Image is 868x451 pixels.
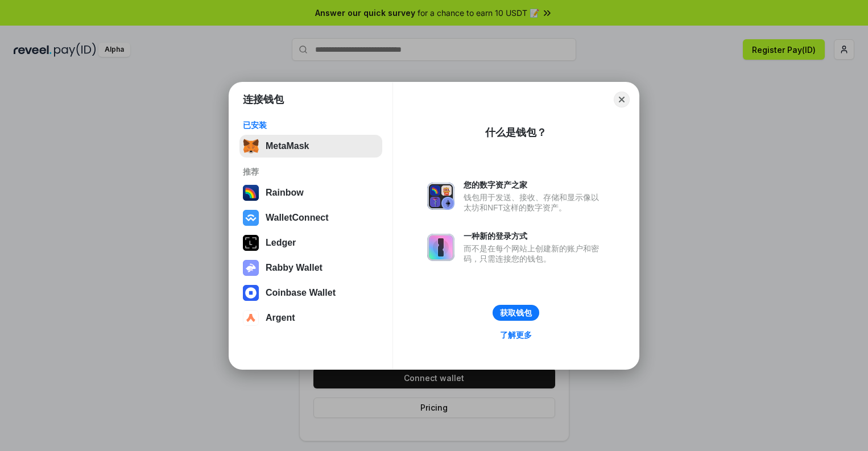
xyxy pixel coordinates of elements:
button: Rainbow [239,181,382,204]
div: Argent [266,313,295,323]
button: Close [614,92,630,107]
div: Coinbase Wallet [266,288,336,298]
button: Coinbase Wallet [239,282,382,304]
a: 了解更多 [493,328,539,342]
div: 了解更多 [500,330,532,340]
button: Rabby Wallet [239,256,382,279]
button: MetaMask [239,135,382,158]
div: WalletConnect [266,213,329,223]
img: svg+xml,%3Csvg%20xmlns%3D%22http%3A%2F%2Fwww.w3.org%2F2000%2Fsvg%22%20width%3D%2228%22%20height%3... [243,235,259,251]
div: 一种新的登录方式 [464,231,605,241]
h1: 连接钱包 [243,93,284,106]
img: svg+xml,%3Csvg%20width%3D%2228%22%20height%3D%2228%22%20viewBox%3D%220%200%2028%2028%22%20fill%3D... [243,285,259,301]
div: 而不是在每个网站上创建新的账户和密码，只需连接您的钱包。 [464,243,605,264]
img: svg+xml,%3Csvg%20xmlns%3D%22http%3A%2F%2Fwww.w3.org%2F2000%2Fsvg%22%20fill%3D%22none%22%20viewBox... [243,260,259,276]
div: Ledger [266,238,296,248]
img: svg+xml,%3Csvg%20xmlns%3D%22http%3A%2F%2Fwww.w3.org%2F2000%2Fsvg%22%20fill%3D%22none%22%20viewBox... [427,183,454,210]
div: 您的数字资产之家 [464,180,605,190]
img: svg+xml,%3Csvg%20fill%3D%22none%22%20height%3D%2233%22%20viewBox%3D%220%200%2035%2033%22%20width%... [243,138,259,154]
button: 获取钱包 [493,305,539,321]
div: 获取钱包 [500,308,532,318]
button: Ledger [239,231,382,254]
img: svg+xml,%3Csvg%20width%3D%2228%22%20height%3D%2228%22%20viewBox%3D%220%200%2028%2028%22%20fill%3D... [243,210,259,226]
button: Argent [239,307,382,329]
div: Rainbow [266,188,304,198]
button: WalletConnect [239,206,382,229]
div: MetaMask [266,141,309,151]
img: svg+xml,%3Csvg%20width%3D%2228%22%20height%3D%2228%22%20viewBox%3D%220%200%2028%2028%22%20fill%3D... [243,310,259,326]
img: svg+xml,%3Csvg%20xmlns%3D%22http%3A%2F%2Fwww.w3.org%2F2000%2Fsvg%22%20fill%3D%22none%22%20viewBox... [427,234,454,261]
img: svg+xml,%3Csvg%20width%3D%22120%22%20height%3D%22120%22%20viewBox%3D%220%200%20120%20120%22%20fil... [243,185,259,201]
div: 推荐 [243,167,379,177]
div: 什么是钱包？ [485,126,547,139]
div: Rabby Wallet [266,263,323,273]
div: 钱包用于发送、接收、存储和显示像以太坊和NFT这样的数字资产。 [464,192,605,213]
div: 已安装 [243,120,379,130]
